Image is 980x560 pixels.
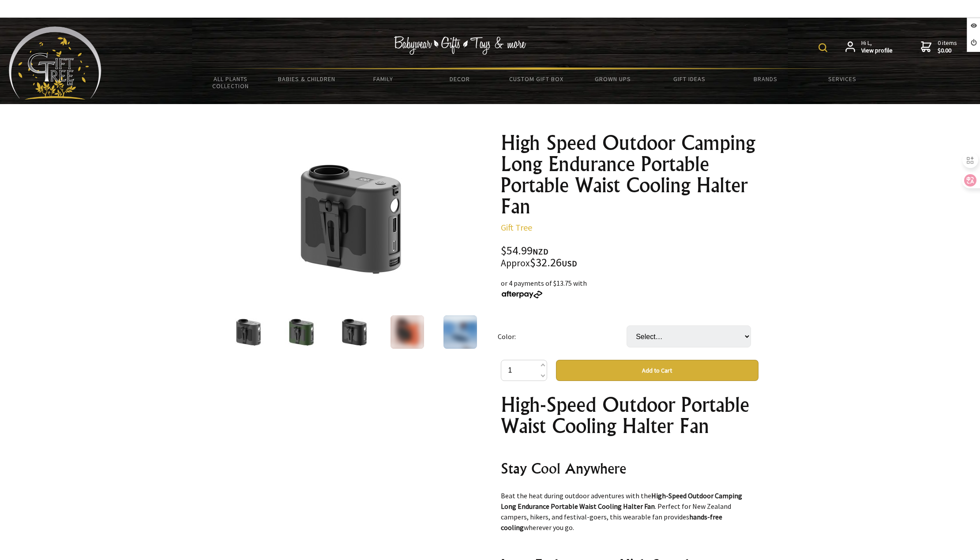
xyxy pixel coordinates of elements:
a: Brands [728,70,804,88]
img: High Speed Outdoor Camping Long Endurance Portable Portable Waist Cooling Halter Fan [443,315,477,349]
h1: High-Speed Outdoor Portable Waist Cooling Halter Fan [501,394,758,437]
td: Color: [498,313,627,360]
img: High Speed Outdoor Camping Long Endurance Portable Portable Waist Cooling Halter Fan [232,315,265,349]
img: High Speed Outdoor Camping Long Endurance Portable Portable Waist Cooling Halter Fan [390,315,424,349]
a: 0 items$0.00 [921,39,957,55]
a: Custom Gift Box [498,70,574,88]
small: Approx [501,257,530,269]
strong: High-Speed Outdoor Camping Long Endurance Portable Waist Cooling Halter Fan [501,491,742,511]
a: Gift Ideas [651,70,727,88]
img: product search [819,43,827,52]
a: Hi L,View profile [845,39,893,55]
img: High Speed Outdoor Camping Long Endurance Portable Portable Waist Cooling Halter Fan [338,315,371,349]
a: All Plants Collection [192,70,269,95]
span: USD [562,258,577,269]
strong: View profile [861,47,893,55]
a: Babies & Children [269,70,345,88]
button: Add to Cart [556,360,758,381]
img: Babywear - Gifts - Toys & more [394,36,526,55]
span: Hi L, [861,39,893,55]
img: High Speed Outdoor Camping Long Endurance Portable Portable Waist Cooling Halter Fan [285,315,318,349]
strong: $0.00 [938,47,957,55]
span: 0 items [938,39,957,55]
a: Gift Tree [501,222,532,233]
a: Decor [421,70,498,88]
a: Grown Ups [574,70,651,88]
a: Services [804,70,880,88]
div: $54.99 $32.26 [501,245,758,269]
span: NZD [533,246,548,257]
h1: High Speed Outdoor Camping Long Endurance Portable Portable Waist Cooling Halter Fan [501,132,758,217]
div: or 4 payments of $13.75 with [501,278,758,299]
h2: Stay Cool Anywhere [501,458,758,479]
img: High Speed Outdoor Camping Long Endurance Portable Portable Waist Cooling Halter Fan [282,149,420,287]
a: Family [345,70,421,88]
strong: hands-free cooling [501,512,722,532]
img: Afterpay [501,291,543,299]
img: Babyware - Gifts - Toys and more... [9,26,101,100]
p: Beat the heat during outdoor adventures with the . Perfect for New Zealand campers, hikers, and f... [501,490,758,533]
